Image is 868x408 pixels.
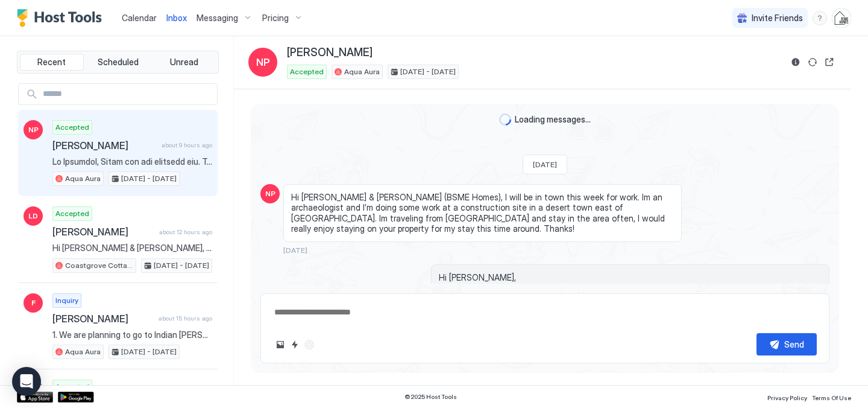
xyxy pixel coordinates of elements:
span: Accepted [55,122,89,133]
span: NP [256,55,270,69]
span: [DATE] - [DATE] [121,173,177,184]
a: Privacy Policy [767,390,807,403]
span: LD [28,211,38,222]
span: Accepted [55,381,89,392]
span: [DATE] - [DATE] [121,346,177,357]
span: 1. We are planning to go to Indian [PERSON_NAME] Tennis Tournament. 2. Yes. 3. Yes. 4. At this ti... [52,330,212,340]
span: [DATE] [533,160,557,169]
span: [PERSON_NAME] [287,46,373,60]
button: Quick reply [288,337,302,352]
span: Coastgrove Cottage [65,260,133,271]
button: Reservation information [788,55,803,69]
button: Open reservation [822,55,837,69]
a: Inbox [166,11,187,24]
button: Unread [152,54,216,71]
a: Calendar [122,11,157,24]
span: Unread [170,57,198,68]
span: Scheduled [98,57,139,68]
span: © 2025 Host Tools [404,393,457,401]
span: about 15 hours ago [159,314,212,322]
span: Privacy Policy [767,394,807,401]
a: Host Tools Logo [17,9,107,27]
div: menu [813,11,827,25]
span: Terms Of Use [812,394,851,401]
span: Accepted [55,208,89,219]
span: Hi [PERSON_NAME], Just a quick reminder that your booking request for Aqua Aura is still pending ... [439,272,822,357]
span: [DATE] [283,246,307,255]
span: F [31,298,36,308]
div: Send [784,338,804,351]
div: tab-group [17,51,219,74]
button: Upload image [273,337,288,352]
input: Input Field [38,84,217,104]
span: NP [265,188,275,199]
button: Recent [20,54,84,71]
button: Scheduled [86,54,150,71]
span: Hi [PERSON_NAME] & [PERSON_NAME], we are going to be in [GEOGRAPHIC_DATA] on and off for a bit an... [52,243,212,253]
span: Inbox [166,13,187,23]
span: Recent [37,57,66,68]
span: [DATE] - [DATE] [154,260,209,271]
a: Terms Of Use [812,390,851,403]
span: Accepted [290,66,324,77]
span: about 12 hours ago [159,228,212,236]
span: Lo Ipsumdol, Sitam con adi elitsedd eiu. Te inci utlabo et dol ma al enima minim veni qui nost ex... [52,156,212,167]
button: Sync reservation [805,55,820,69]
span: NP [28,124,39,135]
span: Inquiry [55,295,78,306]
span: about 9 hours ago [162,141,212,149]
span: Messaging [197,13,238,24]
div: Open Intercom Messenger [12,367,41,396]
span: Pricing [262,13,289,24]
span: Aqua Aura [65,173,101,184]
span: [PERSON_NAME] [52,139,157,151]
span: Aqua Aura [65,346,101,357]
span: Aqua Aura [344,66,380,77]
button: Send [756,333,817,355]
span: [DATE] - [DATE] [400,66,456,77]
span: Loading messages... [515,114,591,125]
div: User profile [832,8,851,28]
a: App Store [17,392,53,403]
span: [PERSON_NAME] [52,313,154,325]
span: [PERSON_NAME] [52,226,154,238]
span: Calendar [122,13,157,23]
span: Invite Friends [752,13,803,24]
div: loading [499,113,511,126]
span: Hi [PERSON_NAME] & [PERSON_NAME] (BSME Homes), I will be in town this week for work. Im an archae... [291,192,674,234]
a: Google Play Store [58,392,94,403]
